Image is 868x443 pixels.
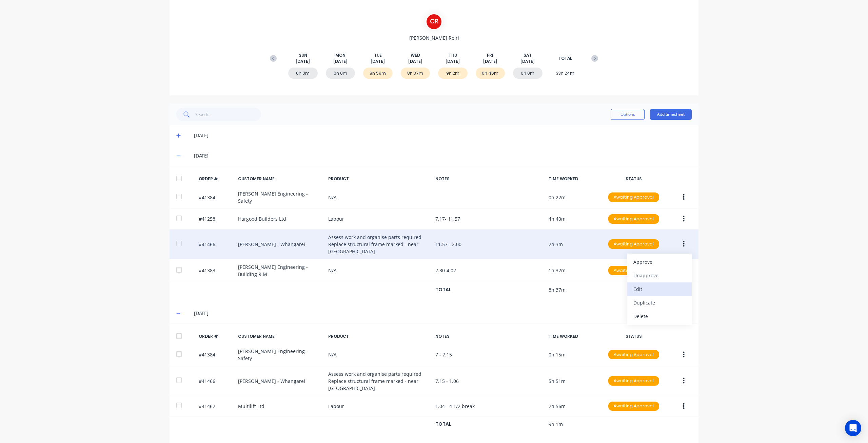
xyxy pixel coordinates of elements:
button: Approve [627,255,692,269]
button: Delete [627,310,692,323]
span: TOTAL [558,55,572,61]
input: Search... [195,108,261,121]
div: Awaiting Approval [608,376,659,386]
span: [DATE] [371,58,385,64]
button: Awaiting Approval [608,350,659,360]
span: SAT [524,52,532,58]
span: [DATE] [296,58,310,64]
span: [DATE] [408,58,422,64]
div: [DATE] [194,310,692,317]
div: Awaiting Approval [608,350,659,359]
div: 9h 2m [438,68,468,79]
span: WED [411,52,420,58]
div: C R [426,13,442,30]
span: SUN [299,52,307,58]
div: ORDER # [199,333,233,339]
button: Awaiting Approval [608,214,659,224]
button: Awaiting Approval [608,401,659,411]
div: Awaiting Approval [608,214,659,224]
div: Duplicate [633,298,686,308]
div: STATUS [605,176,663,182]
div: TIME WORKED [549,333,599,339]
div: 0h 0m [513,68,542,79]
div: PRODUCT [328,176,430,182]
button: Awaiting Approval [608,239,659,249]
div: [DATE] [194,152,692,160]
div: Awaiting Approval [608,266,659,275]
div: Delete [633,311,686,321]
div: Awaiting Approval [608,192,659,202]
div: Unapprove [633,271,686,280]
div: 0h 0m [288,68,318,79]
div: ORDER # [199,176,233,182]
span: FRI [487,52,493,58]
span: [DATE] [520,58,535,64]
div: 0h 0m [326,68,355,79]
div: 8h 37m [401,68,430,79]
div: PRODUCT [328,333,430,339]
button: Unapprove [627,269,692,282]
button: Awaiting Approval [608,265,659,276]
span: [DATE] [333,58,348,64]
span: [DATE] [446,58,460,64]
div: 6h 46m [476,68,505,79]
div: CUSTOMER NAME [238,333,323,339]
div: STATUS [605,333,663,339]
span: TUE [374,52,382,58]
div: [DATE] [194,132,692,139]
div: Edit [633,284,686,294]
div: CUSTOMER NAME [238,176,323,182]
span: MON [335,52,346,58]
button: Edit [627,282,692,296]
button: Awaiting Approval [608,192,659,202]
div: 8h 59m [363,68,393,79]
button: Duplicate [627,296,692,310]
div: Awaiting Approval [608,402,659,411]
div: Approve [633,257,686,267]
div: NOTES [435,333,543,339]
button: Options [611,109,645,120]
div: Open Intercom Messenger [845,420,861,436]
button: Add timesheet [650,109,692,120]
div: 33h 24m [551,68,580,79]
span: [PERSON_NAME] Reiri [409,34,459,41]
button: Awaiting Approval [608,376,659,386]
div: TIME WORKED [549,176,599,182]
span: [DATE] [483,58,497,64]
div: Awaiting Approval [608,239,659,249]
span: THU [449,52,457,58]
div: NOTES [435,176,543,182]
